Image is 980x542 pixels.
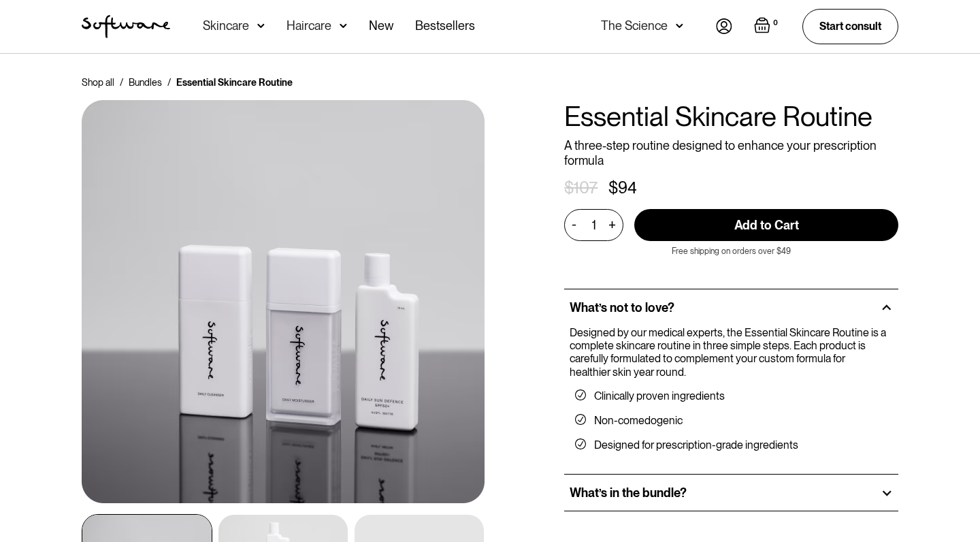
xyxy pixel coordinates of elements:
p: A three-step routine designed to enhance your prescription formula [564,138,898,168]
img: arrow down [257,19,265,33]
div: The Science [601,19,668,33]
a: Bundles [129,76,162,89]
div: + [604,217,619,233]
a: Shop all [82,76,114,89]
h2: What’s in the bundle? [570,485,687,500]
div: 94 [618,178,637,198]
p: Designed by our medical experts, the Essential Skincare Routine is a complete skincare routine in... [570,326,887,379]
a: Start consult [802,9,898,44]
div: Skincare [203,19,249,33]
div: Essential Skincare Routine [176,76,293,89]
div: 107 [574,178,598,198]
a: Open empty cart [754,17,781,36]
img: Software Logo [82,15,170,38]
img: arrow down [676,19,683,33]
a: home [82,15,170,38]
input: Add to Cart [634,209,898,241]
div: $ [608,178,618,198]
div: / [167,76,171,89]
div: Haircare [287,19,331,33]
li: Designed for prescription-grade ingredients [575,439,887,452]
p: Free shipping on orders over $49 [672,246,791,256]
div: / [120,76,123,89]
div: $ [564,178,574,198]
h1: Essential Skincare Routine [564,100,898,133]
img: arrow down [340,19,347,33]
li: Clinically proven ingredients [575,389,887,403]
h2: What’s not to love? [570,300,674,315]
li: Non-comedogenic [575,414,887,428]
div: 0 [770,17,781,29]
div: - [572,217,581,232]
